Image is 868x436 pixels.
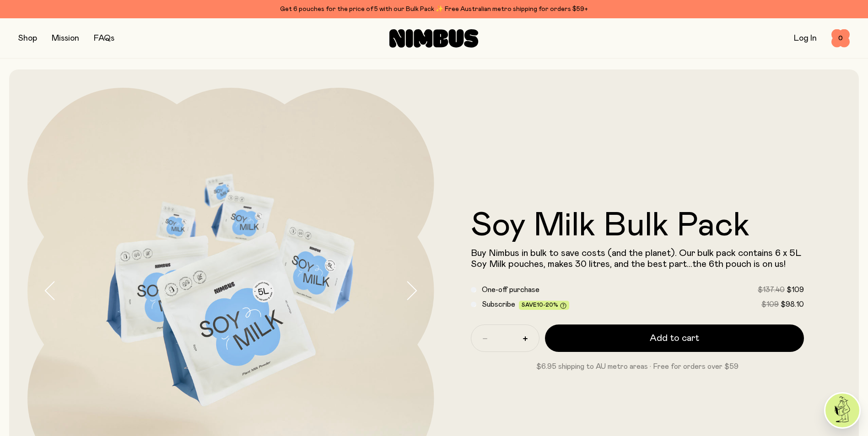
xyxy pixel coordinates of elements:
[650,332,699,345] span: Add to cart
[482,286,539,293] span: One-off purchase
[471,361,804,372] p: $6.95 shipping to AU metro areas · Free for orders over $59
[794,34,817,43] a: Log In
[537,302,558,308] span: 10-20%
[825,393,859,427] img: agent
[831,29,850,48] button: 0
[522,302,566,309] span: Save
[761,301,779,308] span: $109
[781,301,804,308] span: $98.10
[18,4,850,15] div: Get 6 pouches for the price of 5 with our Bulk Pack ✨ Free Australian metro shipping for orders $59+
[471,209,804,242] h1: Soy Milk Bulk Pack
[758,286,785,293] span: $137.40
[482,301,515,308] span: Subscribe
[787,286,804,293] span: $109
[471,249,801,269] span: Buy Nimbus in bulk to save costs (and the planet). Our bulk pack contains 6 x 5L Soy Milk pouches...
[52,34,79,43] a: Mission
[545,324,804,352] button: Add to cart
[94,34,114,43] a: FAQs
